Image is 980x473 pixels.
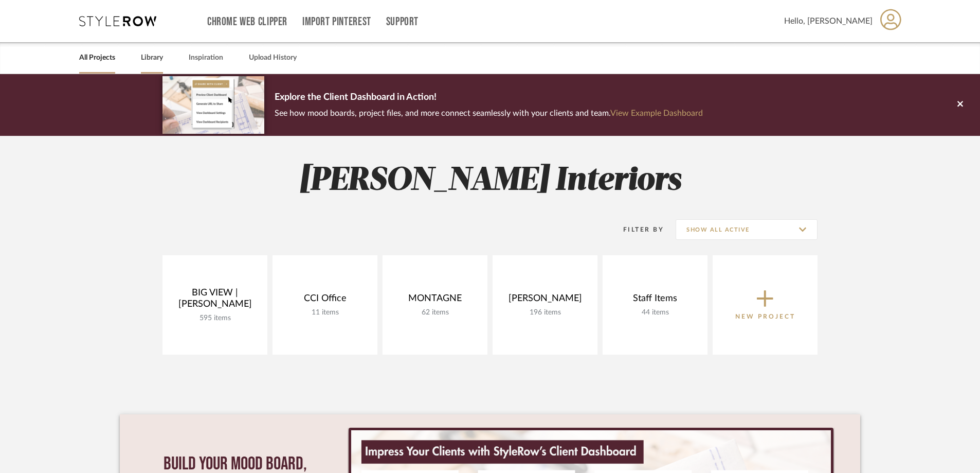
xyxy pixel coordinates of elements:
div: 11 items [281,308,369,317]
p: See how mood boards, project files, and more connect seamlessly with your clients and team. [275,106,703,120]
div: 62 items [391,308,479,317]
a: Inspiration [189,51,223,65]
a: View Example Dashboard [610,109,703,117]
div: [PERSON_NAME] [501,293,589,308]
div: CCI Office [281,293,369,308]
a: All Projects [79,51,115,65]
div: BIG VIEW | [PERSON_NAME] [171,287,259,314]
p: New Project [735,311,795,322]
p: Explore the Client Dashboard in Action! [275,90,703,106]
a: Library [141,51,163,65]
div: Filter By [610,224,664,235]
a: Chrome Web Clipper [207,17,287,26]
div: 44 items [611,308,699,317]
h2: [PERSON_NAME] Interiors [120,162,860,200]
div: 196 items [501,308,589,317]
div: MONTAGNE [391,293,479,308]
img: d5d033c5-7b12-40c2-a960-1ecee1989c38.png [162,76,264,133]
div: 595 items [171,314,259,323]
div: Staff Items [611,293,699,308]
button: New Project [713,255,818,355]
span: Hello, [PERSON_NAME] [784,15,873,27]
a: Import Pinterest [302,17,371,26]
a: Support [386,17,419,26]
a: Upload History [249,51,297,65]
